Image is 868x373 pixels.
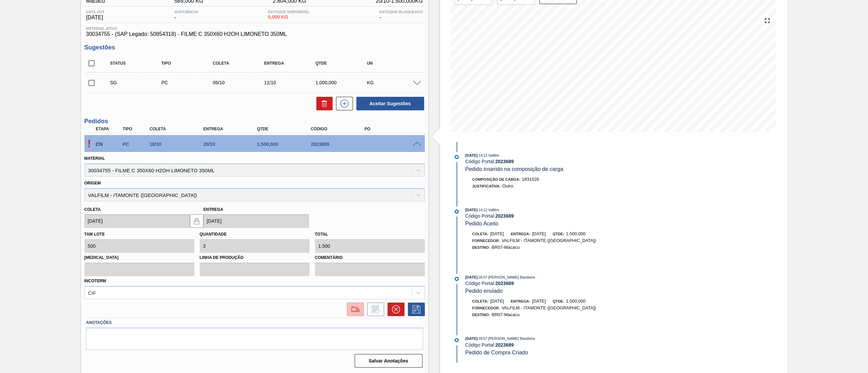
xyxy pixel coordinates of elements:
[472,184,501,188] span: Justificativa:
[532,299,546,304] span: [DATE]
[472,177,520,181] span: Composição de Carga :
[455,277,459,281] img: atual
[160,61,218,66] div: Tipo
[173,10,200,21] div: -
[553,232,564,236] span: Qtde:
[465,159,626,164] div: Código Portal:
[84,207,101,212] label: Coleta
[364,303,384,316] div: Informar alteração no pedido
[148,141,209,147] div: 18/10/2025
[365,61,424,66] div: UN
[86,10,105,14] span: Data out
[86,26,423,30] span: Material ativo
[309,141,370,147] div: 2023689
[511,299,530,303] span: Entrega:
[502,183,513,189] span: Outro
[211,80,270,85] div: 09/10/2025
[84,156,105,161] label: Material
[465,281,626,286] div: Código Portal:
[487,208,499,212] span: : Valfilm
[490,231,504,236] span: [DATE]
[201,127,263,131] div: Entrega
[268,10,310,14] span: Estoque Disponível
[86,15,105,21] span: [DATE]
[255,127,317,131] div: Qtde
[333,97,353,110] div: Nova sugestão
[478,208,487,212] span: - 14:12
[84,137,94,150] p: Pendente de aceite
[472,232,489,236] span: Coleta:
[86,31,423,37] span: 30034755 - (SAP Legado: 50854318) - FILME C 350X60 H2OH LIMONETO 350ML
[200,253,310,263] label: Linha de Produção
[353,96,425,111] div: Aceitar Sugestões
[472,306,500,310] span: Fornecedor:
[86,318,423,328] label: Anotações
[472,313,490,317] span: Destino:
[203,207,223,212] label: Entrega
[478,337,487,341] span: - 09:57
[465,221,498,226] span: Pedido Aceito
[487,153,499,157] span: : Valfilm
[501,305,596,310] span: VALFILM - ITAMONTE ([GEOGRAPHIC_DATA])
[356,97,424,110] button: Aceitar Sugestões
[174,10,198,14] span: Suficiência
[190,214,203,228] button: locked
[472,239,500,243] span: Fornecedor:
[268,15,310,20] span: 0,000 KG
[94,127,123,131] div: Etapa
[566,299,586,304] span: 1.500,000
[465,336,477,341] span: [DATE]
[405,303,425,316] div: Salvar Pedido
[84,253,194,263] label: [MEDICAL_DATA]
[478,154,487,157] span: - 14:12
[355,354,422,368] button: Salvar Anotações
[566,231,586,236] span: 1.500,000
[455,155,459,159] img: atual
[203,214,309,228] input: dd/mm/yyyy
[472,299,489,303] span: Coleta:
[84,181,101,185] label: Origem
[455,338,459,342] img: atual
[84,232,105,237] label: Tam lote
[96,141,122,147] p: CN
[465,208,477,212] span: [DATE]
[84,279,106,283] label: Incoterm
[255,141,317,147] div: 1.500,000
[490,299,504,304] span: [DATE]
[84,118,425,125] h3: Pedidos
[121,127,150,131] div: Tipo
[465,153,477,157] span: [DATE]
[262,80,321,85] div: 11/10/2025
[495,281,514,286] strong: 2023689
[522,177,539,182] span: 1831526
[200,232,227,237] label: Quantidade
[501,238,596,243] span: VALFILM - ITAMONTE ([GEOGRAPHIC_DATA])
[94,137,123,152] div: Composição de Carga em Negociação
[108,61,167,66] div: Status
[465,288,502,294] span: Pedido enviado
[121,141,150,147] div: Pedido de Compra
[465,342,626,348] div: Código Portal:
[495,342,514,348] strong: 2023689
[314,61,372,66] div: Qtde
[148,127,209,131] div: Coleta
[262,61,321,66] div: Entrega
[365,80,424,85] div: KG
[495,159,514,164] strong: 2023689
[487,275,535,279] span: : [PERSON_NAME] Bandeira
[84,214,190,228] input: dd/mm/yyyy
[465,166,563,172] span: Pedido inserido na composição de carga
[478,276,487,279] span: - 09:57
[384,303,405,316] div: Cancelar pedido
[379,10,423,14] span: Estoque Bloqueado
[465,350,528,355] span: Pedido de Compra Criado
[343,303,364,316] div: Ir para Composição de Carga
[84,44,425,51] h3: Sugestões
[465,213,626,219] div: Código Portal:
[201,141,263,147] div: 20/10/2025
[492,245,519,250] span: BR07-Macacu
[315,253,425,263] label: Comentário
[211,61,270,66] div: Coleta
[314,80,372,85] div: 1.000,000
[487,336,535,341] span: : [PERSON_NAME] Bandeira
